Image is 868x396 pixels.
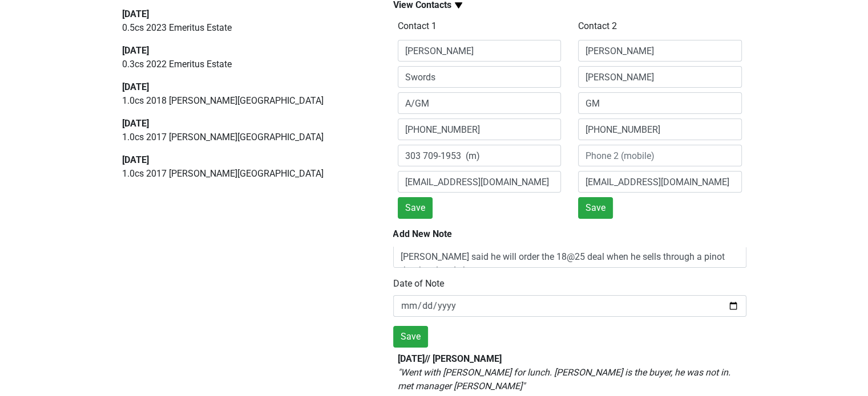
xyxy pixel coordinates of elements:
[398,66,562,88] input: Last Name
[578,119,742,140] input: Phone 1
[393,326,428,348] button: Save
[122,130,367,144] p: 1.0 cs 2017 [PERSON_NAME][GEOGRAPHIC_DATA]
[122,21,367,35] p: 0.5 cs 2023 Emeritus Estate
[122,58,367,71] p: 0.3 cs 2022 Emeritus Estate
[393,277,444,291] label: Date of Note
[398,197,433,219] button: Save
[578,40,742,62] input: First Name
[398,145,562,166] input: Phone 2 (mobile)
[398,92,562,114] input: Title
[122,80,367,94] div: [DATE]
[578,19,617,33] label: Contact 2
[122,153,367,167] div: [DATE]
[122,117,367,130] div: [DATE]
[398,119,562,140] input: Phone 1
[398,353,502,364] b: [DATE] // [PERSON_NAME]
[393,228,452,239] b: Add New Note
[578,92,742,114] input: Title
[578,66,742,88] input: Last Name
[398,19,437,33] label: Contact 1
[578,197,613,219] button: Save
[122,7,367,21] div: [DATE]
[578,171,742,193] input: Email
[398,367,730,391] em: " Went with [PERSON_NAME] for lunch. [PERSON_NAME] is the buyer, he was not in. met manager [PERS...
[122,44,367,58] div: [DATE]
[122,167,367,181] p: 1.0 cs 2017 [PERSON_NAME][GEOGRAPHIC_DATA]
[398,171,562,193] input: Email
[122,94,367,108] p: 1.0 cs 2018 [PERSON_NAME][GEOGRAPHIC_DATA]
[398,40,562,62] input: First Name
[578,145,742,166] input: Phone 2 (mobile)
